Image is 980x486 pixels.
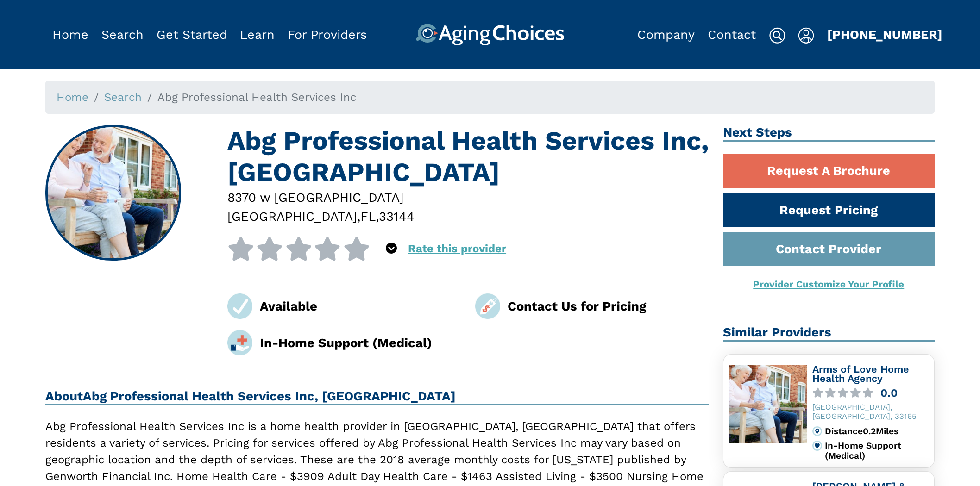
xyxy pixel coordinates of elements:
[769,27,785,44] img: search-icon.svg
[376,209,379,224] span: ,
[52,27,88,42] a: Home
[812,363,909,385] a: Arms of Love Home Health Agency
[227,188,709,207] div: 8370 w [GEOGRAPHIC_DATA]
[827,27,942,42] a: [PHONE_NUMBER]
[45,81,935,114] nav: breadcrumb
[360,209,376,224] span: FL
[157,91,356,104] span: Abg Professional Health Services Inc
[723,125,935,142] h2: Next Steps
[812,388,929,399] a: 0.0
[227,209,357,224] span: [GEOGRAPHIC_DATA]
[812,441,823,451] img: primary.svg
[825,441,929,461] div: In-Home Support (Medical)
[812,426,823,436] img: distance.svg
[47,126,180,260] img: Abg Professional Health Services Inc, Miami FL
[386,237,397,261] div: Popover trigger
[880,388,898,399] div: 0.0
[812,403,929,420] div: [GEOGRAPHIC_DATA], [GEOGRAPHIC_DATA], 33165
[288,27,367,42] a: For Providers
[104,91,142,104] a: Search
[379,207,415,226] div: 33144
[723,325,935,342] h2: Similar Providers
[825,426,929,436] div: Distance 0.2 Miles
[240,27,275,42] a: Learn
[45,389,709,405] h2: About Abg Professional Health Services Inc, [GEOGRAPHIC_DATA]
[101,24,144,46] div: Popover trigger
[415,24,564,46] img: AgingChoices
[723,154,935,188] a: Request A Brochure
[101,27,144,42] a: Search
[723,193,935,227] a: Request Pricing
[227,125,709,188] h1: Abg Professional Health Services Inc, [GEOGRAPHIC_DATA]
[57,91,88,104] a: Home
[753,279,904,290] a: Provider Customize Your Profile
[637,27,695,42] a: Company
[798,24,814,46] div: Popover trigger
[798,27,814,44] img: user-icon.svg
[157,27,227,42] a: Get Started
[508,297,709,316] div: Contact Us for Pricing
[723,232,935,266] a: Contact Provider
[260,297,461,316] div: Available
[357,209,360,224] span: ,
[408,242,506,255] a: Rate this provider
[260,333,461,352] div: In-Home Support (Medical)
[708,27,756,42] a: Contact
